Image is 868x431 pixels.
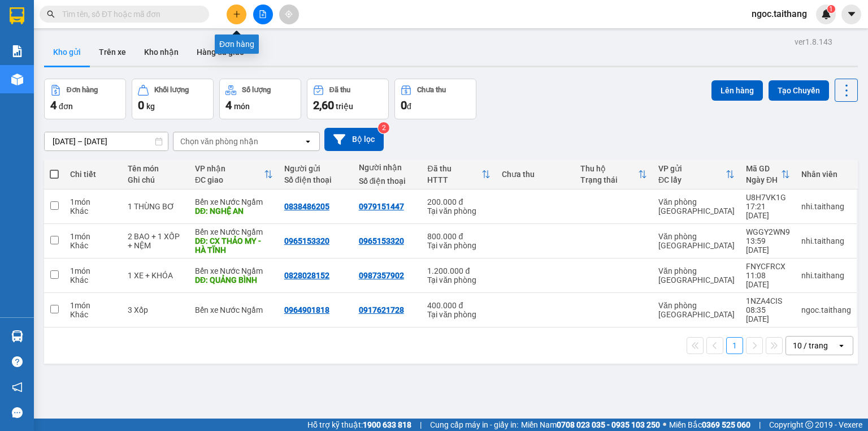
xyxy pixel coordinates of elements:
[422,160,496,189] th: Toggle SortBy
[801,305,851,314] div: ngoc.taithang
[746,175,781,184] div: Ngày ĐH
[658,197,735,215] div: Văn phòng [GEOGRAPHIC_DATA]
[427,164,481,173] div: Đã thu
[12,407,23,418] span: message
[663,423,666,427] span: ⚪️
[575,160,653,189] th: Toggle SortBy
[146,102,155,111] span: kg
[801,170,851,179] div: Nhân viên
[740,160,796,189] th: Toggle SortBy
[307,79,389,119] button: Đã thu2,60 triệu
[746,271,790,289] div: 11:08 [DATE]
[746,296,790,305] div: 1NZA4CIS
[67,86,98,94] div: Đơn hàng
[336,102,353,111] span: triệu
[427,175,481,184] div: HTTT
[303,137,313,146] svg: open
[233,10,241,18] span: plus
[359,202,404,211] div: 0979151447
[669,419,750,431] span: Miền Bắc
[195,275,273,285] div: DĐ: QUẢNG BÌNH
[769,80,829,101] button: Tạo Chuyến
[427,275,491,285] div: Tại văn phòng
[795,36,832,48] div: ver 1.8.143
[702,420,750,429] strong: 0369 525 060
[195,164,264,173] div: VP nhận
[746,262,790,271] div: FNYCFRCX
[359,236,404,245] div: 0965153320
[359,176,416,186] div: Số điện thoại
[801,236,851,245] div: nhi.taithang
[307,419,411,431] span: Hỗ trợ kỹ thuật:
[711,80,763,101] button: Lên hàng
[407,102,411,111] span: đ
[801,202,851,211] div: nhi.taithang
[195,197,273,206] div: Bến xe Nước Ngầm
[195,227,273,236] div: Bến xe Nước Ngầm
[132,79,214,119] button: Khối lượng0kg
[427,266,491,275] div: 1.200.000 đ
[841,5,861,24] button: caret-down
[70,266,116,275] div: 1 món
[188,38,253,66] button: Hàng đã giao
[502,170,568,179] div: Chưa thu
[62,8,196,20] input: Tìm tên, số ĐT hoặc mã đơn
[50,98,57,112] span: 4
[743,7,816,21] span: ngoc.taithang
[154,86,189,94] div: Khối lượng
[746,164,781,173] div: Mã GD
[759,419,761,431] span: |
[128,305,184,314] div: 3 Xốp
[378,122,389,133] sup: 2
[284,271,329,280] div: 0828028152
[12,382,23,393] span: notification
[427,301,491,310] div: 400.000 đ
[45,132,168,150] input: Select a date range.
[128,202,184,211] div: 1 THÙNG BƠ
[793,340,828,351] div: 10 / trang
[234,102,250,111] span: món
[195,236,273,255] div: DĐ: CX THẢO MY - HÀ TĨNH
[284,236,329,245] div: 0965153320
[47,10,55,18] span: search
[417,86,446,94] div: Chưa thu
[128,164,184,173] div: Tên món
[180,136,258,147] div: Chọn văn phòng nhận
[746,227,790,236] div: WGGY2WN9
[427,206,491,215] div: Tại văn phòng
[324,128,384,151] button: Bộ lọc
[59,102,73,111] span: đơn
[225,98,232,112] span: 4
[44,79,126,119] button: Đơn hàng4đơn
[12,356,23,367] span: question-circle
[70,206,116,215] div: Khác
[195,175,264,184] div: ĐC giao
[658,301,735,319] div: Văn phòng [GEOGRAPHIC_DATA]
[427,197,491,206] div: 200.000 đ
[219,79,301,119] button: Số lượng4món
[195,266,273,275] div: Bến xe Nước Ngầm
[44,38,90,66] button: Kho gửi
[189,160,279,189] th: Toggle SortBy
[827,5,835,13] sup: 1
[394,79,476,119] button: Chưa thu0đ
[401,98,407,112] span: 0
[138,98,144,112] span: 0
[359,305,404,314] div: 0917621728
[801,271,851,280] div: nhi.taithang
[284,202,329,211] div: 0838486205
[215,35,259,54] div: Đơn hàng
[658,175,726,184] div: ĐC lấy
[430,419,518,431] span: Cung cấp máy in - giấy in:
[829,5,833,13] span: 1
[128,232,184,250] div: 2 BAO + 1 XỐP + NỆM
[329,86,350,94] div: Đã thu
[837,341,846,350] svg: open
[557,420,660,429] strong: 0708 023 035 - 0935 103 250
[284,305,329,314] div: 0964901818
[70,275,116,285] div: Khác
[284,164,348,173] div: Người gửi
[70,241,116,250] div: Khác
[279,5,299,24] button: aim
[242,86,271,94] div: Số lượng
